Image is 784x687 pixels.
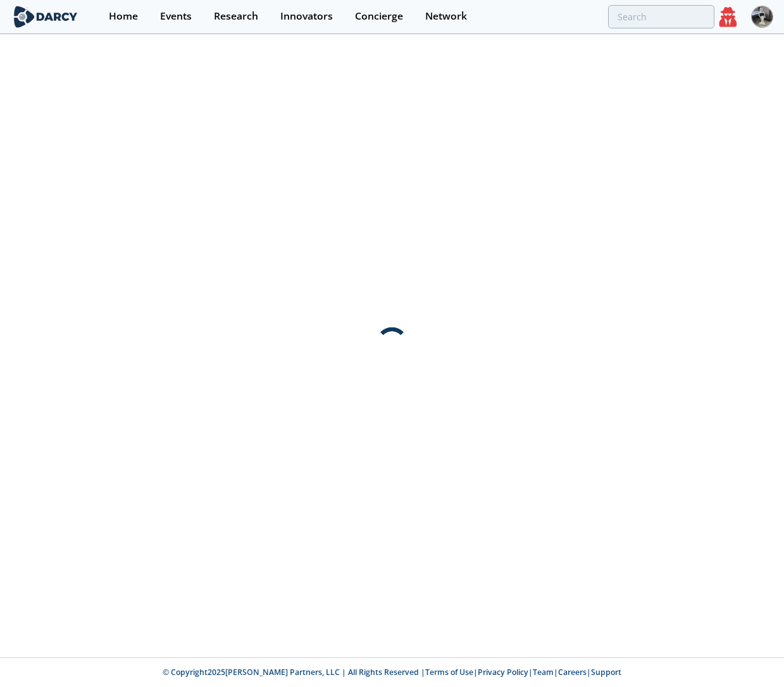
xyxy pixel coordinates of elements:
[751,6,773,28] img: Profile
[425,667,473,678] a: Terms of Use
[109,11,138,21] div: Home
[214,11,258,21] div: Research
[591,667,621,678] a: Support
[425,11,467,21] div: Network
[11,6,80,28] img: logo-wide.svg
[160,11,192,21] div: Events
[558,667,587,678] a: Careers
[86,667,699,678] p: © Copyright 2025 [PERSON_NAME] Partners, LLC | All Rights Reserved | | | | |
[533,667,554,678] a: Team
[355,11,403,21] div: Concierge
[608,5,714,28] input: Advanced Search
[731,636,771,674] iframe: chat widget
[478,667,528,678] a: Privacy Policy
[280,11,333,21] div: Innovators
